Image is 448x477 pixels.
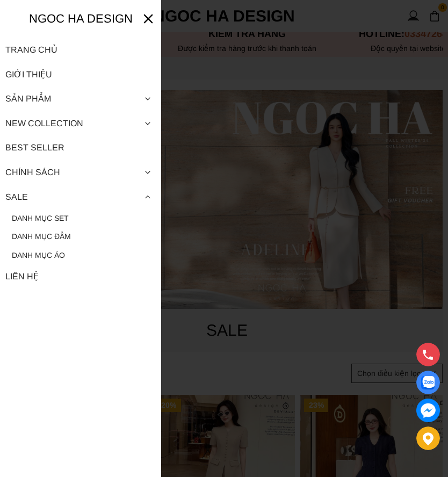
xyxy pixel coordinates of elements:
[5,209,156,227] a: Danh Mục Set
[5,246,156,264] a: Danh Mục Áo
[5,160,156,185] div: Chính sách
[5,111,156,136] a: New collection
[5,185,156,209] a: Sale
[5,38,156,62] a: Trang chủ
[5,264,156,289] a: Liên hệ
[19,9,142,28] h5: Ngoc ha design
[5,62,156,87] a: Giới thiệu
[5,86,156,111] div: Sản phẩm
[416,371,440,394] a: Display image
[416,399,440,422] a: messenger
[421,376,435,389] img: Display image
[5,135,156,160] a: Best Seller
[5,227,156,245] a: Danh Mục Đầm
